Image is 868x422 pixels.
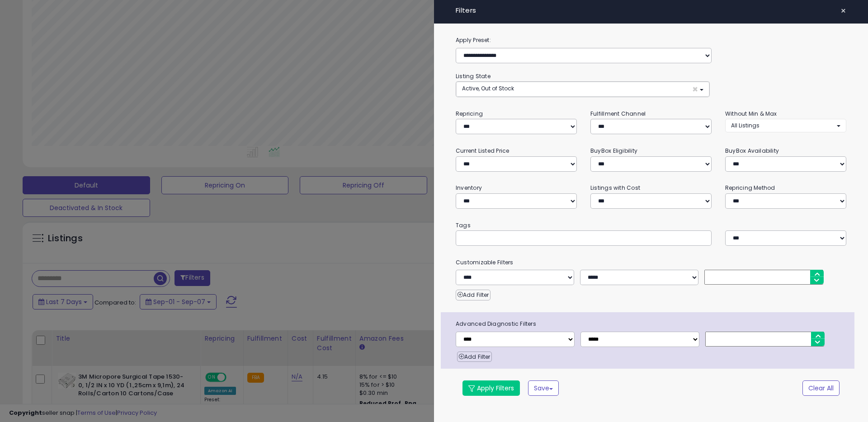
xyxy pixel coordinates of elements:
button: All Listings [725,119,846,132]
span: Active, Out of Stock [462,84,514,92]
small: BuyBox Availability [725,147,779,155]
small: Repricing [456,110,483,117]
button: × [837,5,850,17]
small: BuyBox Eligibility [590,147,637,155]
span: All Listings [731,122,759,129]
small: Repricing Method [725,184,775,192]
button: Add Filter [456,290,491,300]
small: Inventory [456,184,482,192]
span: × [840,5,846,17]
small: Listings with Cost [590,184,640,192]
span: × [692,84,698,94]
small: Without Min & Max [725,110,777,117]
label: Apply Preset: [449,35,853,45]
small: Listing State [456,72,491,80]
button: Apply Filters [462,380,520,396]
button: Clear All [802,380,840,396]
small: Customizable Filters [449,258,853,267]
button: Active, Out of Stock × [456,82,709,97]
span: Advanced Diagnostic Filters [449,319,854,329]
button: Add Filter [457,352,492,362]
small: Fulfillment Channel [590,110,646,117]
button: Save [528,380,559,396]
h4: Filters [456,7,846,14]
small: Current Listed Price [456,147,509,155]
small: Tags [449,220,853,230]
